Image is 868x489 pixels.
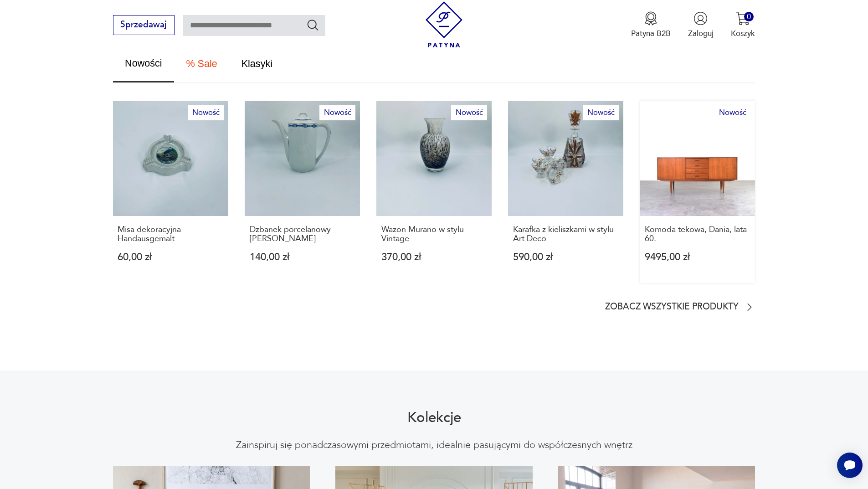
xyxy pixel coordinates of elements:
[113,101,228,283] a: NowośćMisa dekoracyjna HandausgemaltMisa dekoracyjna Handausgemalt60,00 zł
[631,11,671,39] button: Patyna B2B
[118,252,223,262] p: 60,00 zł
[605,302,755,313] a: Zobacz wszystkie produkty
[306,18,319,31] button: Szukaj
[513,252,619,262] p: 590,00 zł
[381,252,487,262] p: 370,00 zł
[644,11,658,26] img: Ikona medalu
[631,11,671,39] a: Ikona medaluPatyna B2B
[645,252,750,262] p: 9495,00 zł
[631,28,671,39] p: Patyna B2B
[236,438,632,452] p: Zainspiruj się ponadczasowymi przedmiotami, idealnie pasującymi do współczesnych wnętrz
[381,225,487,244] p: Wazon Murano w stylu Vintage
[407,411,461,424] h2: Kolekcje
[744,12,754,21] div: 0
[113,22,175,29] a: Sprzedawaj
[118,225,223,244] p: Misa dekoracyjna Handausgemalt
[640,101,755,283] a: NowośćKomoda tekowa, Dania, lata 60.Komoda tekowa, Dania, lata 60.9495,00 zł
[731,28,755,39] p: Koszyk
[513,225,619,244] p: Karafka z kieliszkami w stylu Art Deco
[645,225,750,244] p: Komoda tekowa, Dania, lata 60.
[376,101,492,283] a: NowośćWazon Murano w stylu VintageWazon Murano w stylu Vintage370,00 zł
[250,225,355,244] p: Dzbanek porcelanowy [PERSON_NAME]
[736,11,750,26] img: Ikona koszyka
[731,11,755,39] button: 0Koszyk
[688,11,714,39] button: Zaloguj
[693,11,708,26] img: Ikonka użytkownika
[508,101,623,283] a: NowośćKarafka z kieliszkami w stylu Art DecoKarafka z kieliszkami w stylu Art Deco590,00 zł
[125,58,162,68] span: Nowości
[688,28,714,39] p: Zaloguj
[113,15,175,35] button: Sprzedawaj
[605,304,739,311] p: Zobacz wszystkie produkty
[241,59,272,69] span: Klasyki
[250,252,355,262] p: 140,00 zł
[421,1,467,47] img: Patyna - sklep z meblami i dekoracjami vintage
[186,59,217,69] span: % Sale
[837,453,863,478] iframe: Smartsupp widget button
[245,101,360,283] a: NowośćDzbanek porcelanowy HaylemaDzbanek porcelanowy [PERSON_NAME]140,00 zł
